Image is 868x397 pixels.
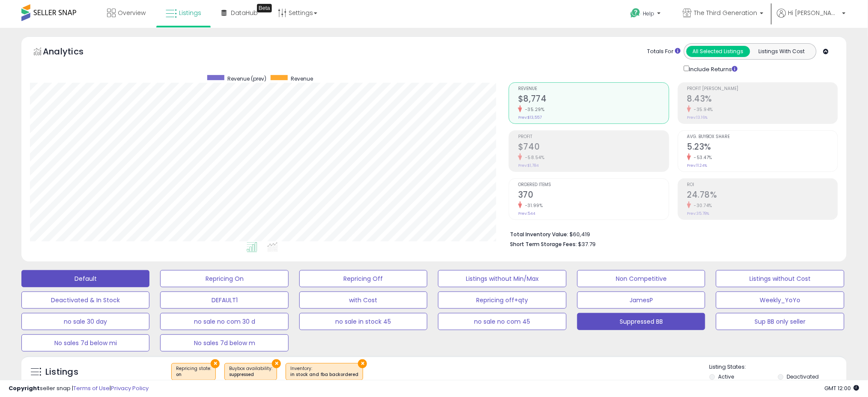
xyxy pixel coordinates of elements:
[160,292,288,309] button: DEFAULT1
[787,373,819,380] label: Deactivated
[438,270,566,287] button: Listings without Min/Max
[691,154,713,161] small: -53.47%
[160,313,288,330] button: no sale no com 30 d
[710,363,847,371] p: Listing States:
[229,372,272,378] div: suppressed
[643,10,655,17] span: Help
[227,75,266,82] span: Revenue (prev)
[687,115,708,120] small: Prev: 13.16%
[9,384,40,392] strong: Copyright
[290,372,358,378] div: in stock and fba backordered
[777,9,846,28] a: Hi [PERSON_NAME]
[522,154,545,161] small: -58.54%
[291,75,313,82] span: Revenue
[716,292,844,309] button: Weekly_YoYo
[518,142,668,153] h2: $740
[111,384,149,392] a: Privacy Policy
[299,270,427,287] button: Repricing Off
[510,229,832,239] li: $60,419
[518,94,668,105] h2: $8,774
[229,365,272,378] span: Buybox availability :
[691,202,713,209] small: -30.74%
[518,183,668,187] span: Ordered Items
[677,64,748,74] div: Include Returns
[522,202,543,209] small: -31.99%
[358,359,367,368] button: ×
[630,8,641,18] i: Get Help
[21,334,149,352] button: No sales 7d below mi
[624,1,669,28] a: Help
[73,384,110,392] a: Terms of Use
[687,190,838,202] h2: 24.78%
[686,46,750,57] button: All Selected Listings
[21,292,149,309] button: Deactivated & In Stock
[518,115,542,120] small: Prev: $13,557
[577,292,705,309] button: JamesP
[750,46,814,57] button: Listings With Cost
[687,163,707,168] small: Prev: 11.24%
[518,190,668,202] h2: 370
[211,359,220,368] button: ×
[687,183,838,187] span: ROI
[691,106,713,113] small: -35.94%
[687,87,838,91] span: Profit [PERSON_NAME]
[257,4,272,12] div: Tooltip anchor
[231,9,258,17] span: DataHub
[518,211,535,216] small: Prev: 544
[647,48,681,56] div: Totals For
[179,9,201,17] span: Listings
[825,384,859,392] span: 2025-09-12 12:00 GMT
[9,385,149,393] div: seller snap | |
[299,313,427,330] button: no sale in stock 45
[719,373,734,380] label: Active
[578,240,596,248] span: $37.79
[510,231,568,238] b: Total Inventory Value:
[788,9,840,17] span: Hi [PERSON_NAME]
[518,135,668,139] span: Profit
[160,334,288,352] button: No sales 7d below m
[438,313,566,330] button: no sale no com 45
[687,135,838,139] span: Avg. Buybox Share
[176,372,211,378] div: on
[118,9,146,17] span: Overview
[518,87,668,91] span: Revenue
[694,9,758,17] span: The Third Generation
[716,313,844,330] button: Sup BB only seller
[687,211,710,216] small: Prev: 35.78%
[21,313,149,330] button: no sale 30 day
[518,163,539,168] small: Prev: $1,784
[45,366,78,378] h5: Listings
[290,365,358,378] span: Inventory :
[716,270,844,287] button: Listings without Cost
[522,106,545,113] small: -35.29%
[176,365,211,378] span: Repricing state :
[687,142,838,153] h2: 5.23%
[160,270,288,287] button: Repricing On
[272,359,281,368] button: ×
[577,313,705,330] button: Suppressed BB
[299,292,427,309] button: with Cost
[510,241,577,248] b: Short Term Storage Fees:
[577,270,705,287] button: Non Competitive
[21,270,149,287] button: Default
[43,45,100,60] h5: Analytics
[687,94,838,105] h2: 8.43%
[438,292,566,309] button: Repricing off+qty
